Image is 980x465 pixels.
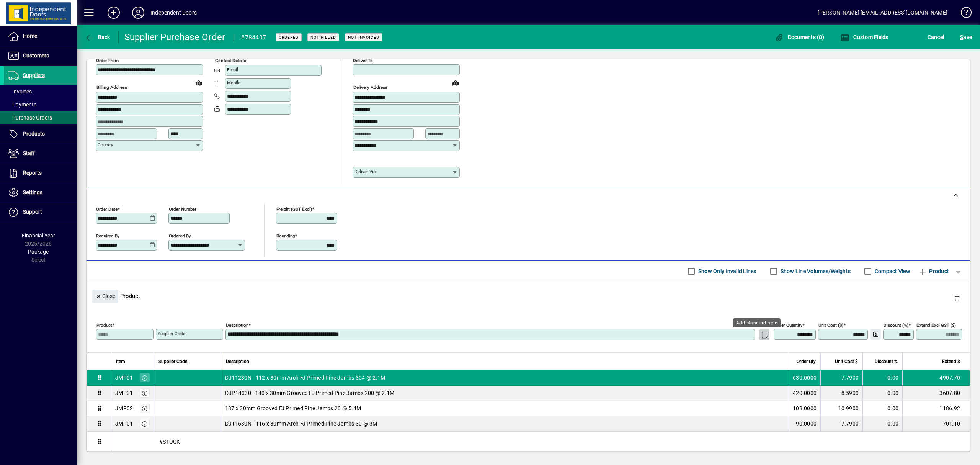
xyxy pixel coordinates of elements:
[862,416,902,432] td: 0.00
[873,267,910,275] label: Compact View
[225,374,385,381] span: DJ11230N - 112 x 30mm Arch FJ Primed Pine Jambs 304 @ 2.1M
[226,357,249,366] span: Description
[225,389,394,397] span: DJP14030 - 140 x 30mm Grooved FJ Primed Pine Jambs 200 @ 2.1M
[926,30,946,44] button: Cancel
[158,357,187,366] span: Supplier Code
[83,30,112,44] button: Back
[225,404,361,412] span: 187 x 30mm Grooved FJ Primed Pine Jambs 20 @ 5.4M
[733,318,781,327] div: Add standard note
[862,401,902,416] td: 0.00
[226,322,248,327] mat-label: Description
[115,374,133,381] div: JMP01
[96,322,112,327] mat-label: Product
[111,432,970,452] div: #STOCK
[902,401,970,416] td: 1186.92
[23,131,45,137] span: Products
[4,124,77,144] a: Products
[227,80,240,85] mat-label: Mobile
[87,282,970,310] div: Product
[23,150,35,156] span: Staff
[773,30,826,44] button: Documents (0)
[789,370,820,386] td: 630.0000
[92,290,118,303] button: Close
[958,30,974,44] button: Save
[960,31,972,43] span: ave
[354,169,376,174] mat-label: Deliver via
[774,34,824,40] span: Documents (0)
[797,357,816,366] span: Order Qty
[77,30,119,44] app-page-header-button: Back
[96,58,119,63] mat-label: Order from
[158,331,185,336] mat-label: Supplier Code
[310,35,336,40] span: Not Filled
[779,267,851,275] label: Show Line Volumes/Weights
[960,34,963,40] span: S
[227,67,238,72] mat-label: Email
[96,206,118,211] mat-label: Order date
[28,249,49,255] span: Package
[8,115,52,121] span: Purchase Orders
[697,267,756,275] label: Show Only Invalid Lines
[279,35,299,40] span: Ordered
[23,189,42,195] span: Settings
[820,416,862,432] td: 7.7900
[820,386,862,401] td: 8.5900
[820,401,862,416] td: 10.9900
[169,206,196,211] mat-label: Order number
[23,33,37,39] span: Home
[4,144,77,163] a: Staff
[955,2,970,26] a: Knowledge Base
[241,31,266,44] div: #784407
[918,265,949,277] span: Product
[95,290,115,303] span: Close
[818,322,843,327] mat-label: Unit Cost ($)
[276,233,295,238] mat-label: Rounding
[116,357,125,366] span: Item
[4,164,77,183] a: Reports
[902,386,970,401] td: 3607.80
[774,322,802,327] mat-label: Order Quantity
[902,370,970,386] td: 4907.70
[276,206,312,211] mat-label: Freight (GST excl)
[862,370,902,386] td: 0.00
[902,416,970,432] td: 701.10
[193,77,205,89] a: View on map
[875,357,898,366] span: Discount %
[942,357,960,366] span: Extend $
[838,30,890,44] button: Custom Fields
[4,27,77,46] a: Home
[862,386,902,401] td: 0.00
[23,170,42,176] span: Reports
[115,404,133,412] div: JMP02
[23,72,45,78] span: Suppliers
[4,46,77,65] a: Customers
[4,111,77,124] a: Purchase Orders
[85,34,110,40] span: Back
[225,420,377,427] span: DJ11630N - 116 x 30mm Arch FJ Primed Pine Jambs 30 @ 3M
[98,142,113,147] mat-label: Country
[150,7,197,19] div: Independent Doors
[96,233,119,238] mat-label: Required by
[884,322,908,327] mat-label: Discount (%)
[914,264,953,278] button: Product
[928,31,944,43] span: Cancel
[124,31,225,43] div: Supplier Purchase Order
[948,290,966,308] button: Delete
[948,295,966,302] app-page-header-button: Delete
[126,6,150,20] button: Profile
[169,233,191,238] mat-label: Ordered by
[348,35,379,40] span: Not Invoiced
[4,183,77,202] a: Settings
[870,329,881,340] button: Change Price Levels
[8,102,36,108] span: Payments
[4,85,77,98] a: Invoices
[449,77,462,89] a: View on map
[4,203,77,222] a: Support
[916,322,956,327] mat-label: Extend excl GST ($)
[101,6,126,20] button: Add
[818,7,947,19] div: [PERSON_NAME] [EMAIL_ADDRESS][DOMAIN_NAME]
[4,98,77,111] a: Payments
[23,209,42,215] span: Support
[840,34,889,40] span: Custom Fields
[789,416,820,432] td: 90.0000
